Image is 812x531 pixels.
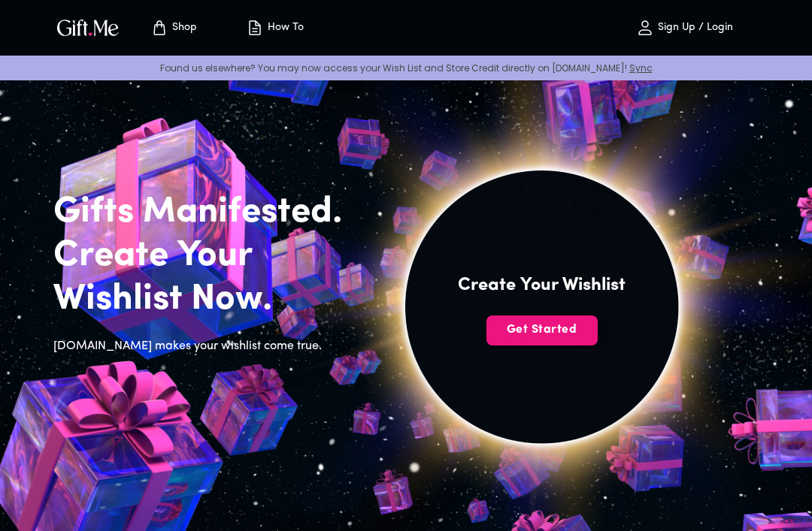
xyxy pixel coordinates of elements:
button: How To [233,4,316,52]
h4: Create Your Wishlist [458,273,626,297]
button: Sign Up / Login [609,4,759,52]
p: Shop [168,22,197,35]
img: GiftMe Logo [54,17,122,38]
h2: Wishlist Now. [53,278,366,321]
h2: Create Your [53,234,366,278]
span: Get Started [486,321,597,338]
p: Found us elsewhere? You may now access your Wish List and Store Credit directly on [DOMAIN_NAME]! [12,62,800,74]
p: How To [264,22,304,35]
h2: Gifts Manifested. [53,191,366,234]
button: GiftMe Logo [53,19,123,37]
p: Sign Up / Login [654,22,733,35]
button: Store page [132,4,215,52]
a: Sync [629,62,653,74]
img: how-to.svg [246,19,264,37]
h6: [DOMAIN_NAME] makes your wishlist come true. [53,336,366,356]
button: Get Started [486,315,597,345]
